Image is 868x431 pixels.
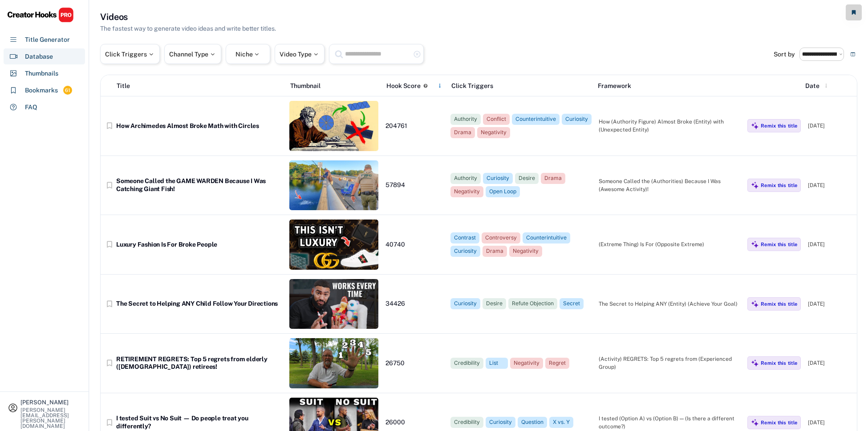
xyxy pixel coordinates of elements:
[751,122,759,130] img: MagicMajor%20%28Purple%29.svg
[105,359,114,367] button: bookmark_border
[599,177,740,193] div: Someone Called the (Authorities) Because I Was (Awesome Activity)!
[515,116,556,123] div: Counterintuitive
[751,181,759,189] img: MagicMajor%20%28Purple%29.svg
[805,81,819,91] div: Date
[169,51,216,57] div: Channel Type
[289,279,378,329] img: thumbnail.jpeg
[25,103,37,112] div: FAQ
[116,415,282,430] div: I tested Suit vs No Suit — Do people treat you differently?
[385,419,443,427] div: 26000
[20,399,81,405] div: [PERSON_NAME]
[486,247,503,255] div: Drama
[100,24,276,33] div: The fastest way to generate video ideas and write better titles.
[521,419,544,426] div: Question
[512,300,554,307] div: Refute Objection
[385,181,443,189] div: 57894
[549,359,566,367] div: Regret
[486,300,503,307] div: Desire
[117,81,130,91] div: Title
[489,419,512,426] div: Curiosity
[599,300,740,308] div: The Secret to Helping ANY (Entity) (Achieve Your Goal)
[25,69,58,78] div: Thumbnails
[289,338,378,388] img: thumbnail_mNUSJ3juAbA.jpg
[761,182,797,188] div: Remix this title
[598,81,738,91] div: Framework
[808,419,852,427] div: [DATE]
[761,301,797,307] div: Remix this title
[20,407,81,429] div: [PERSON_NAME][EMAIL_ADDRESS][PERSON_NAME][DOMAIN_NAME]
[761,123,797,129] div: Remix this title
[599,415,740,431] div: I tested (Option A) vs (Option B) — (Is there a different outcome?)
[289,219,378,270] img: FGDB22dpmwk-23d8318d-3ba0-4a59-8e0c-dafd0b92d7b3.jpeg
[519,175,535,182] div: Desire
[751,359,759,367] img: MagicMajor%20%28Purple%29.svg
[116,177,282,193] div: Someone Called the GAME WARDEN Because I Was Catching Giant Fish!
[454,419,480,426] div: Credibility
[105,51,155,57] div: Click Triggers
[116,355,282,371] div: RETIREMENT REGRETS: Top 5 regrets from elderly ([DEMOGRAPHIC_DATA]) retirees!
[563,300,580,307] div: Secret
[599,118,740,134] div: How (Authority Figure) Almost Broke (Entity) with (Unexpected Entity)
[289,101,378,151] img: XfeuCfOUuXg-1fdc89e1-4c7d-482b-b93a-8a0460dc763a.jpeg
[761,360,797,366] div: Remix this title
[116,241,282,249] div: Luxury Fashion Is For Broke People
[25,35,70,44] div: Title Generator
[751,419,759,427] img: MagicMajor%20%28Purple%29.svg
[489,359,504,367] div: List
[761,241,797,247] div: Remix this title
[514,359,539,367] div: Negativity
[385,122,443,130] div: 204761
[454,247,477,255] div: Curiosity
[454,300,477,307] div: Curiosity
[385,241,443,249] div: 40740
[454,234,476,242] div: Contrast
[280,51,320,57] div: Video Type
[386,81,421,91] div: Hook Score
[413,50,421,58] button: highlight_remove
[105,240,114,249] text: bookmark_border
[385,300,443,308] div: 34426
[526,234,567,242] div: Counterintuitive
[751,240,759,248] img: MagicMajor%20%28Purple%29.svg
[25,86,58,95] div: Bookmarks
[116,122,282,130] div: How Archimedes Almost Broke Math with Circles
[774,51,795,57] div: Sort by
[553,419,570,426] div: X vs. Y
[454,188,480,196] div: Negativity
[100,11,128,23] h3: Videos
[105,121,114,130] button: bookmark_border
[599,240,740,248] div: (Extreme Thing) Is For (Opposite Extreme)
[385,359,443,367] div: 26750
[489,188,516,196] div: Open Loop
[105,181,114,190] button: bookmark_border
[808,181,852,189] div: [DATE]
[454,129,471,136] div: Drama
[454,116,477,123] div: Authority
[481,129,507,136] div: Negativity
[761,419,797,426] div: Remix this title
[105,418,114,427] button: bookmark_border
[63,87,72,94] div: 61
[751,300,759,308] img: MagicMajor%20%28Purple%29.svg
[544,175,562,182] div: Drama
[451,81,591,91] div: Click Triggers
[235,51,261,57] div: Niche
[487,116,506,123] div: Conflict
[599,355,740,371] div: (Activity) REGRETS: Top 5 regrets from (Experienced Group)
[289,160,378,211] img: RpNfMFNz2VM-0f64f0ef-0278-469e-9a2f-d9a38d947630.jpeg
[454,175,477,182] div: Authority
[454,359,480,367] div: Credibility
[7,7,74,23] img: CHPRO%20Logo.svg
[290,81,379,91] div: Thumbnail
[105,299,114,308] button: bookmark_border
[25,52,53,61] div: Database
[808,300,852,308] div: [DATE]
[116,300,282,308] div: The Secret to Helping ANY Child Follow Your Directions
[513,247,539,255] div: Negativity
